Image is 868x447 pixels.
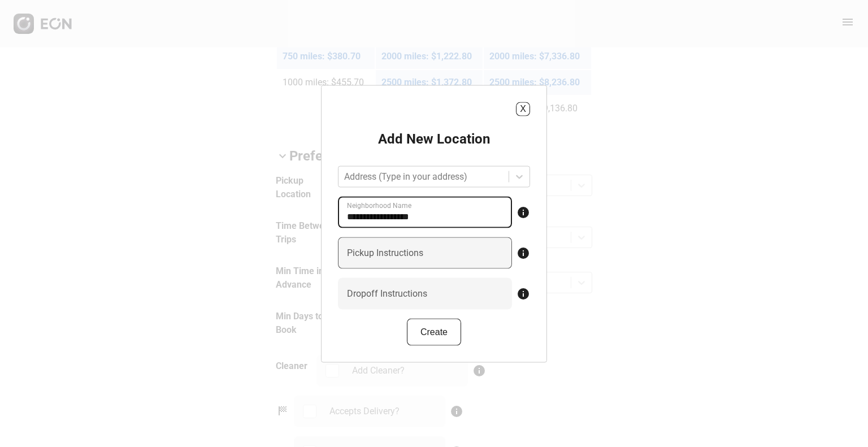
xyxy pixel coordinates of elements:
button: X [516,102,530,116]
label: Neighborhood Name [347,201,411,210]
label: Pickup Instructions [347,246,423,259]
label: Dropoff Instructions [347,287,427,300]
span: info [517,246,530,259]
h2: Add New Location [378,129,490,147]
button: Create [407,318,461,345]
span: info [517,205,530,219]
span: info [517,287,530,300]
